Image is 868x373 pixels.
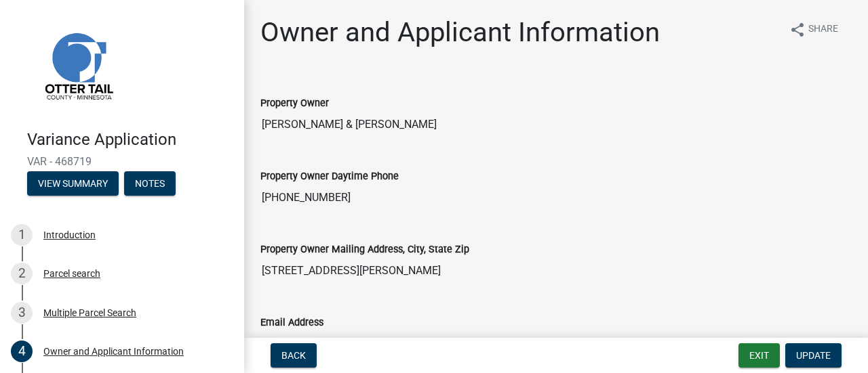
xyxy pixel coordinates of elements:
span: Share [808,22,838,38]
button: Exit [738,343,780,368]
div: 3 [11,302,33,324]
div: Multiple Parcel Search [43,308,136,317]
div: 1 [11,224,33,246]
label: Property Owner Mailing Address, City, State Zip [260,245,469,255]
div: Introduction [43,230,96,240]
label: Property Owner [260,99,329,108]
button: shareShare [778,16,849,43]
span: VAR - 468719 [27,155,217,168]
button: View Summary [27,171,119,196]
wm-modal-confirm: Notes [124,179,176,190]
wm-modal-confirm: Summary [27,179,119,190]
div: Parcel search [43,269,100,278]
div: Owner and Applicant Information [43,347,184,356]
label: Email Address [260,318,323,328]
span: Back [281,350,306,361]
label: Property Owner Daytime Phone [260,172,399,181]
button: Notes [124,171,176,196]
span: Update [796,350,831,361]
img: Otter Tail County, Minnesota [27,14,129,116]
i: share [789,22,806,38]
div: 4 [11,341,33,362]
h4: Variance Application [27,130,233,150]
div: 2 [11,263,33,284]
h1: Owner and Applicant Information [260,16,660,49]
button: Update [785,343,842,368]
button: Back [271,343,317,368]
